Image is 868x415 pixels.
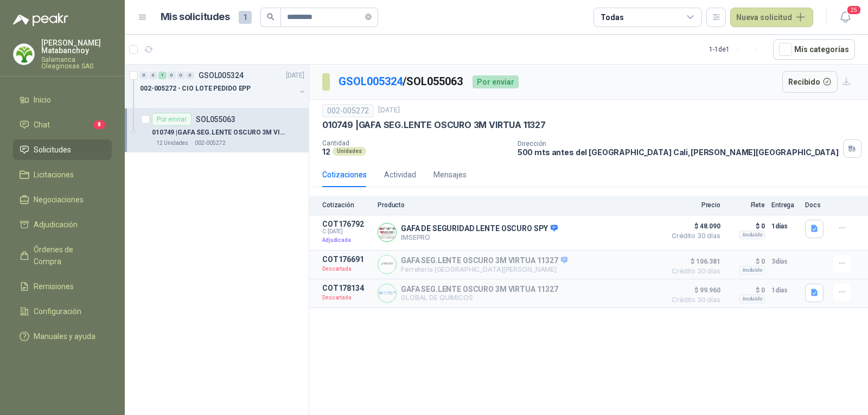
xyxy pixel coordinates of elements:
span: Adjudicación [34,219,78,231]
img: Company Logo [378,256,396,273]
p: 12 [322,147,330,156]
div: Mensajes [433,169,467,181]
p: 010749 | GAFA SEG.LENTE OSCURO 3M VIRTUA 11327 [152,127,287,138]
span: C: [DATE] [322,228,371,235]
div: 1 [158,72,167,79]
p: COT178134 [322,284,371,292]
div: 0 [177,72,185,79]
div: Incluido [739,231,765,239]
p: Entrega [771,201,799,209]
a: Órdenes de Compra [13,239,112,272]
p: $ 0 [727,255,765,268]
a: Configuración [13,301,112,322]
p: / SOL055063 [339,73,464,90]
a: Licitaciones [13,164,112,185]
p: Adjudicada [322,235,371,246]
div: 1 - 1 de 1 [709,41,764,58]
p: GAFA DE SEGURIDAD LENTE OSCURO SPY [401,224,558,234]
span: close-circle [365,14,372,20]
a: 0 0 1 0 0 0 GSOL005324[DATE] 002-005272 - CIO LOTE PEDIDO EPP [140,69,307,104]
span: Chat [34,119,50,131]
div: Incluido [739,295,765,303]
p: $ 0 [727,220,765,233]
a: Manuales y ayuda [13,326,112,347]
p: 500 mts antes del [GEOGRAPHIC_DATA] Cali , [PERSON_NAME][GEOGRAPHIC_DATA] [518,148,839,157]
div: 0 [140,72,148,79]
p: Salamanca Oleaginosas SAS [41,56,112,69]
p: IMSEPRO [401,233,558,241]
a: Inicio [13,90,112,110]
span: Crédito 30 días [666,268,720,274]
p: 1 días [771,284,799,297]
div: 002-005272 [322,104,374,117]
div: Cotizaciones [322,169,367,181]
img: Company Logo [14,44,34,65]
p: SOL055063 [196,116,235,123]
p: 010749 | GAFA SEG.LENTE OSCURO 3M VIRTUA 11327 [322,119,546,131]
div: 0 [149,72,157,79]
img: Company Logo [378,224,396,241]
a: Chat8 [13,114,112,135]
span: Negociaciones [34,194,84,206]
p: 3 días [771,255,799,268]
h1: Mis solicitudes [161,9,230,25]
button: 25 [835,8,855,27]
span: Órdenes de Compra [34,244,101,267]
span: Configuración [34,305,81,317]
div: Incluido [739,266,765,274]
p: GLOBAL DE QUIMICOS [401,293,558,302]
span: 25 [846,5,861,15]
a: Remisiones [13,276,112,297]
span: Manuales y ayuda [34,330,95,342]
button: Nueva solicitud [730,8,813,27]
p: Producto [378,201,660,209]
span: Remisiones [34,280,74,292]
span: $ 106.381 [666,255,720,268]
a: Negociaciones [13,189,112,210]
span: Crédito 30 días [666,297,720,303]
p: 1 días [771,220,799,233]
p: Ferretería [GEOGRAPHIC_DATA][PERSON_NAME] [401,265,567,273]
p: Flete [727,201,765,209]
span: close-circle [365,12,372,22]
span: Solicitudes [34,144,71,156]
span: $ 48.090 [666,220,720,233]
a: Por enviarSOL055063010749 |GAFA SEG.LENTE OSCURO 3M VIRTUA 1132712 Unidades002-005272 [125,108,309,152]
p: Precio [666,201,720,209]
span: search [267,13,275,21]
div: 12 Unidades [152,139,193,148]
div: Actividad [384,169,416,181]
div: Todas [601,11,623,23]
div: Por enviar [152,113,192,126]
p: COT176691 [322,255,371,264]
img: Logo peakr [13,13,68,26]
p: Descartada [322,264,371,274]
p: [DATE] [378,105,400,116]
span: Crédito 30 días [666,233,720,239]
p: COT176792 [322,220,371,228]
div: 0 [186,72,194,79]
span: $ 99.960 [666,284,720,297]
p: Dirección [518,140,839,148]
span: 1 [239,11,252,24]
span: Licitaciones [34,169,74,181]
p: Descartada [322,292,371,303]
button: Mís categorías [773,39,855,60]
span: Inicio [34,94,51,106]
a: Solicitudes [13,139,112,160]
a: Adjudicación [13,214,112,235]
p: 002-005272 [195,139,226,148]
p: Cotización [322,201,371,209]
p: 002-005272 - CIO LOTE PEDIDO EPP [140,84,251,94]
p: $ 0 [727,284,765,297]
p: [PERSON_NAME] Matabanchoy [41,39,112,54]
div: Por enviar [473,75,519,88]
button: Recibido [782,71,838,93]
p: GSOL005324 [199,72,244,79]
span: 8 [93,120,105,129]
p: GAFA SEG.LENTE OSCURO 3M VIRTUA 11327 [401,285,558,293]
p: [DATE] [286,71,304,81]
a: GSOL005324 [339,75,403,88]
div: Unidades [333,147,366,156]
p: Cantidad [322,139,509,147]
